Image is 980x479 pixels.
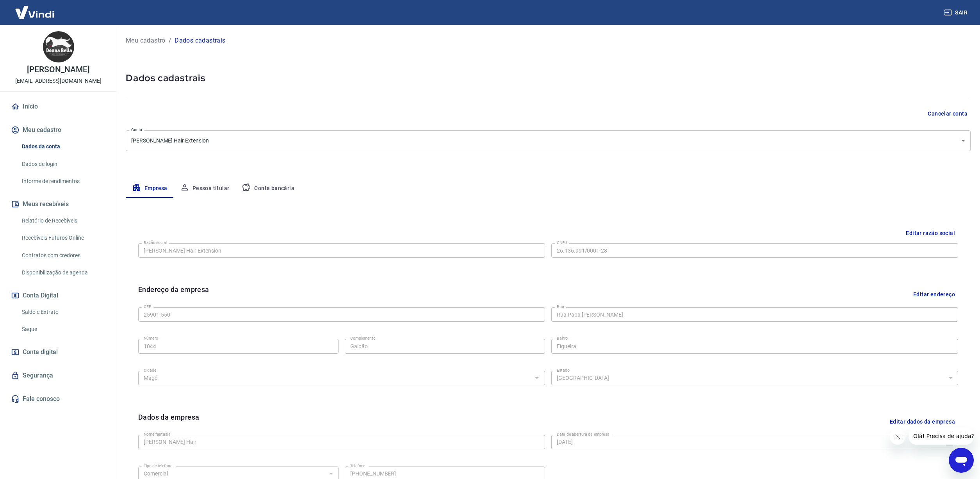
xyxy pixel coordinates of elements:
[903,226,958,240] button: Editar razão social
[138,412,199,432] h6: Dados da empresa
[131,127,142,133] label: Conta
[43,31,74,62] img: 8b28409f-f43f-490a-a86e-04ac5f20bf19.jpeg
[551,435,939,449] input: DD/MM/YYYY
[9,121,107,139] button: Meu cadastro
[126,179,174,198] button: Empresa
[890,429,905,445] iframe: Fechar mensagem
[144,367,156,373] label: Cidade
[235,179,301,198] button: Conta bancária
[9,98,107,115] a: Início
[23,347,58,358] span: Conta digital
[138,284,209,304] h6: Endereço da empresa
[9,287,107,304] button: Conta Digital
[19,265,107,281] a: Disponibilização de agenda
[557,240,567,246] label: CNPJ
[141,373,530,383] input: Digite aqui algumas palavras para buscar a cidade
[9,0,60,24] img: Vindi
[9,196,107,213] button: Meus recebíveis
[9,344,107,361] a: Conta digital
[9,367,107,384] a: Segurança
[19,248,107,264] a: Contratos com credores
[144,240,167,246] label: Razão social
[350,463,365,469] label: Telefone
[126,130,971,151] div: [PERSON_NAME] Hair Extension
[15,77,102,85] p: [EMAIL_ADDRESS][DOMAIN_NAME]
[350,335,376,341] label: Complemento
[19,139,107,155] a: Dados da conta
[19,304,107,320] a: Saldo e Extrato
[557,431,609,437] label: Data de abertura da empresa
[5,5,66,12] span: Olá! Precisa de ajuda?
[126,36,166,45] a: Meu cadastro
[19,213,107,229] a: Relatório de Recebíveis
[557,304,564,310] label: Rua
[144,304,151,310] label: CEP
[949,448,974,473] iframe: Botão para abrir a janela de mensagens
[144,463,172,469] label: Tipo de telefone
[169,36,171,45] p: /
[910,284,958,304] button: Editar endereço
[174,179,236,198] button: Pessoa titular
[126,72,971,84] h5: Dados cadastrais
[19,173,107,189] a: Informe de rendimentos
[144,431,171,437] label: Nome fantasia
[887,412,958,432] button: Editar dados da empresa
[9,390,107,408] a: Fale conosco
[19,321,107,337] a: Saque
[557,335,568,341] label: Bairro
[144,335,158,341] label: Número
[943,5,971,20] button: Sair
[909,427,974,445] iframe: Mensagem da empresa
[27,66,89,74] p: [PERSON_NAME]
[557,367,570,373] label: Estado
[925,107,971,121] button: Cancelar conta
[19,156,107,172] a: Dados de login
[175,36,225,45] p: Dados cadastrais
[19,230,107,246] a: Recebíveis Futuros Online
